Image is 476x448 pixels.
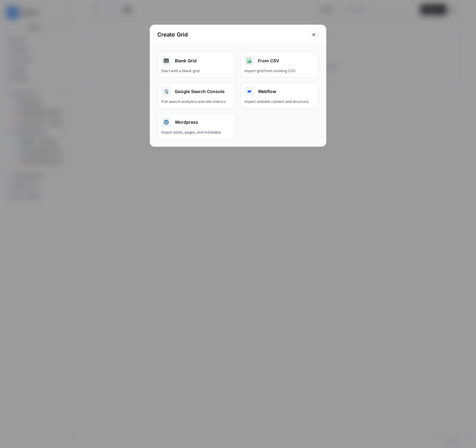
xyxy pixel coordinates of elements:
div: Webflow [244,87,315,96]
button: Close modal [309,30,319,40]
div: Wordpress [161,117,232,127]
div: Pull search analytics and site metrics [161,99,232,104]
div: Import posts, pages, and metadata [161,130,232,135]
h2: Create Grid [157,30,305,39]
div: Import website content and structure [244,99,315,104]
a: Blank GridStart with a blank grid [157,52,236,78]
div: From CSV [244,56,315,66]
div: Blank Grid [161,56,232,66]
div: Start with a blank grid [161,68,232,74]
button: From CSVImport grid from existing CSV [240,52,319,78]
button: WebflowImport website content and structure [240,83,319,108]
div: Google Search Console [161,87,232,96]
button: WordpressImport posts, pages, and metadata [157,113,236,139]
button: Google Search ConsolePull search analytics and site metrics [157,83,236,108]
div: Import grid from existing CSV [244,68,315,74]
